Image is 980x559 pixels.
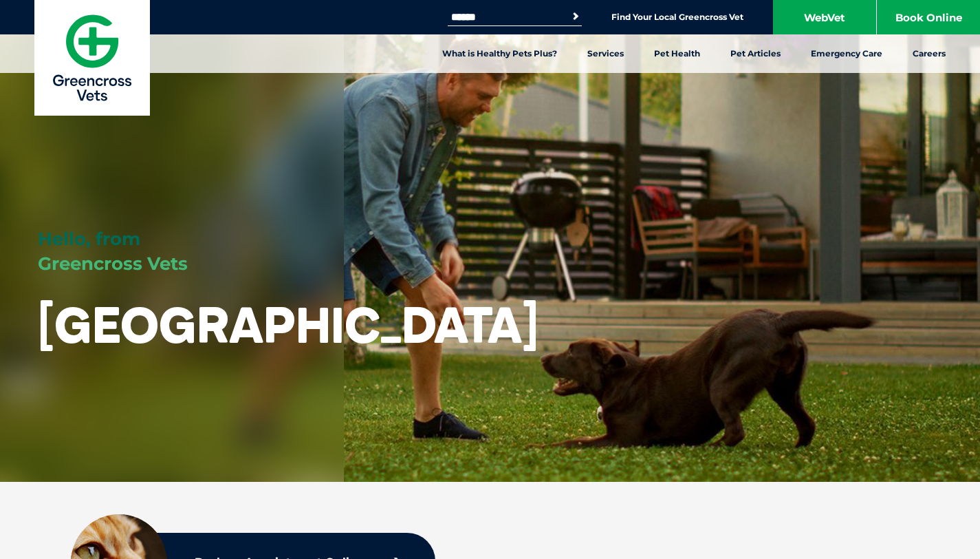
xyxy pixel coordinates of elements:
[897,34,961,73] a: Careers
[38,297,538,352] h1: [GEOGRAPHIC_DATA]
[715,34,796,73] a: Pet Articles
[639,34,715,73] a: Pet Health
[427,34,572,73] a: What is Healthy Pets Plus?
[572,34,639,73] a: Services
[611,12,743,23] a: Find Your Local Greencross Vet
[796,34,897,73] a: Emergency Care
[38,228,140,250] span: Hello, from
[38,253,188,275] span: Greencross Vets
[569,10,582,23] button: Search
